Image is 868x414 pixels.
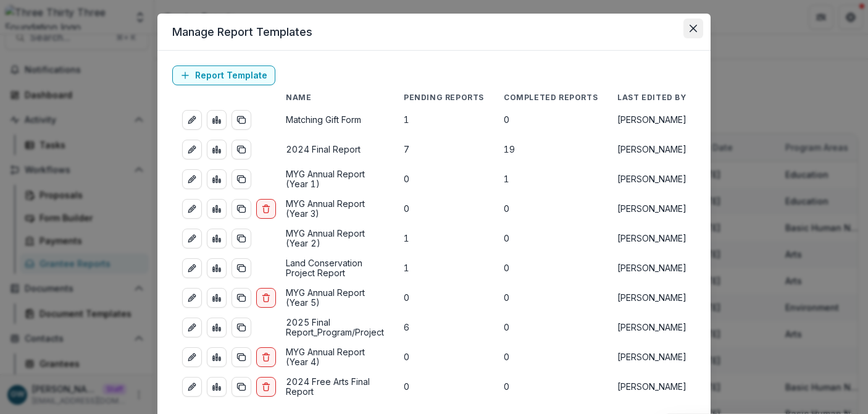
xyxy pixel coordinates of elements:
button: delete-report [256,199,276,219]
button: duplicate-report-responses [232,169,251,189]
button: duplicate-report-responses [232,140,251,159]
a: edit-report [182,229,202,248]
button: delete-report [256,377,276,397]
td: 7 [394,135,494,164]
a: edit-report [182,110,202,130]
button: delete-report [256,288,276,308]
th: Last Edited By [607,90,696,105]
a: edit-report [182,318,202,337]
td: 0 [494,224,607,253]
td: [PERSON_NAME] [607,194,696,224]
td: Matching Gift Form [276,105,394,135]
a: edit-report [182,140,202,159]
td: 0 [394,194,494,224]
a: view-aggregated-responses [207,377,227,397]
td: 2024 Final Report [276,135,394,164]
th: Pending Reports [394,90,494,105]
button: duplicate-report-responses [232,318,251,337]
button: Close [683,19,703,38]
td: 0 [394,283,494,313]
td: [PERSON_NAME] [607,283,696,313]
td: 0 [494,372,607,402]
td: [PERSON_NAME] [607,342,696,372]
a: view-aggregated-responses [207,229,227,248]
a: Report Template [172,65,275,85]
a: edit-report [182,199,202,219]
a: edit-report [182,377,202,397]
button: duplicate-report-responses [232,110,251,130]
td: 1 [494,164,607,194]
a: view-aggregated-responses [207,199,227,219]
a: edit-report [182,169,202,189]
td: [PERSON_NAME] [607,135,696,164]
td: MYG Annual Report (Year 1) [276,164,394,194]
a: view-aggregated-responses [207,288,227,308]
a: view-aggregated-responses [207,110,227,130]
td: 6 [394,313,494,342]
button: delete-report [256,347,276,367]
td: 19 [494,135,607,164]
td: MYG Annual Report (Year 2) [276,224,394,253]
td: 0 [394,342,494,372]
button: duplicate-report-responses [232,199,251,219]
td: 2024 Free Arts Final Report [276,372,394,402]
td: 0 [494,342,607,372]
button: duplicate-report-responses [232,229,251,248]
button: duplicate-report-responses [232,377,251,397]
td: Land Conservation Project Report [276,253,394,283]
td: 1 [394,105,494,135]
td: [PERSON_NAME] [607,105,696,135]
a: view-aggregated-responses [207,140,227,159]
td: 0 [494,313,607,342]
td: 0 [494,253,607,283]
button: duplicate-report-responses [232,258,251,278]
td: MYG Annual Report (Year 5) [276,283,394,313]
td: [PERSON_NAME] [607,253,696,283]
td: 2025 Final Report_Program/Project [276,313,394,342]
td: 1 [394,224,494,253]
td: [PERSON_NAME] [607,224,696,253]
th: Name [276,90,394,105]
td: 0 [494,194,607,224]
header: Manage Report Templates [157,14,711,51]
td: MYG Annual Report (Year 4) [276,342,394,372]
td: 0 [394,164,494,194]
td: 0 [494,105,607,135]
td: [PERSON_NAME] [607,313,696,342]
a: edit-report [182,258,202,278]
button: duplicate-report-responses [232,288,251,308]
td: 0 [494,283,607,313]
th: Completed Reports [494,90,607,105]
a: view-aggregated-responses [207,258,227,278]
a: view-aggregated-responses [207,347,227,367]
td: [PERSON_NAME] [607,164,696,194]
a: edit-report [182,347,202,367]
button: duplicate-report-responses [232,347,251,367]
td: MYG Annual Report (Year 3) [276,194,394,224]
a: edit-report [182,288,202,308]
td: 0 [394,372,494,402]
a: view-aggregated-responses [207,169,227,189]
a: view-aggregated-responses [207,318,227,337]
td: [PERSON_NAME] [607,372,696,402]
td: 1 [394,253,494,283]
